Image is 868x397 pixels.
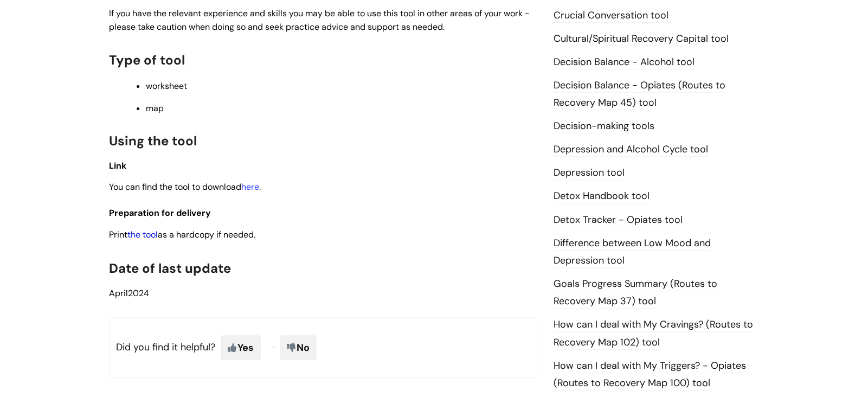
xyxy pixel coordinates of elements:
a: Detox Handbook tool [554,189,650,203]
span: You can find the tool to download . [109,181,261,193]
span: Preparation for delivery [109,207,211,219]
a: here [241,181,259,193]
p: Did you find it helpful? [109,317,537,378]
a: the tool [127,229,158,240]
span: If you have the relevant experience and skills you may be able to use this tool in other areas of... [109,8,530,33]
a: Detox Tracker - Opiates tool [554,213,683,227]
span: map [146,103,164,114]
a: Depression tool [554,166,625,180]
a: Cultural/Spiritual Recovery Capital tool [554,32,729,46]
a: Difference between Low Mood and Depression tool [554,236,711,268]
a: Decision Balance - Opiates (Routes to Recovery Map 45) tool [554,79,725,110]
span: Yes [221,335,261,360]
span: 2024 [109,287,149,299]
span: as a hardcopy if needed. [127,229,255,240]
span: Using the tool [109,132,197,149]
a: Decision-making tools [554,119,654,133]
span: Date of last update [109,260,231,277]
a: Depression and Alcohol Cycle tool [554,143,708,157]
span: worksheet [146,80,187,92]
a: Decision Balance - Alcohol tool [554,55,695,69]
a: How can I deal with My Triggers? - Opiates (Routes to Recovery Map 100) tool [554,359,746,390]
a: How can I deal with My Cravings? (Routes to Recovery Map 102) tool [554,318,753,349]
a: Goals Progress Summary (Routes to Recovery Map 37) tool [554,277,717,309]
span: April [109,287,128,299]
a: Crucial Conversation tool [554,9,668,23]
span: No [280,335,317,360]
span: Link [109,160,126,171]
span: Print [109,229,127,240]
span: Type of tool [109,52,185,68]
